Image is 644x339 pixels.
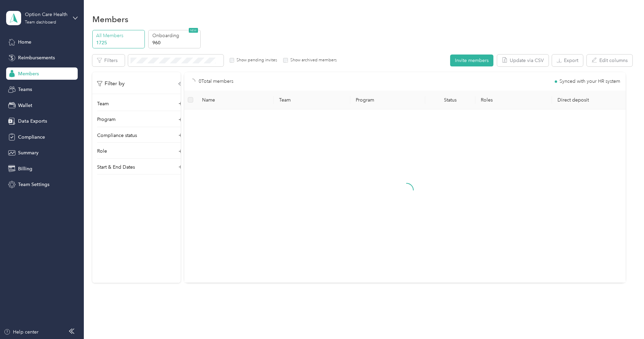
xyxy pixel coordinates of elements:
p: Start & End Dates [97,164,135,171]
span: Members [18,70,39,77]
th: Team [274,91,351,109]
span: Compliance [18,134,45,141]
iframe: Everlance-gr Chat Button Frame [606,301,644,339]
p: Onboarding [152,32,199,39]
span: Reimbursements [18,54,55,61]
span: Teams [18,86,32,93]
div: Team dashboard [25,20,56,25]
th: Program [350,91,425,109]
button: Help center [4,328,39,336]
span: Billing [18,165,32,172]
button: Edit columns [587,55,632,66]
th: Roles [475,91,552,109]
p: Compliance status [97,132,137,139]
button: Update via CSV [497,55,549,66]
span: NEW [189,28,198,33]
button: Filters [92,55,125,66]
span: Synced with your HR system [559,79,620,84]
button: Export [552,55,583,66]
p: Program [97,116,116,123]
p: Filter by [97,79,125,88]
p: All Members [96,32,142,39]
label: Show pending invites [234,57,277,63]
p: 0 Total members [199,78,233,85]
th: Name [197,91,274,109]
label: Show archived members [288,57,337,63]
button: Invite members [450,55,493,66]
span: Summary [18,149,39,156]
span: Home [18,38,31,46]
div: Option Care Health [25,11,67,18]
p: 1725 [96,39,142,46]
p: 960 [152,39,199,46]
span: Name [202,97,268,103]
th: Direct deposit [552,91,629,109]
th: Status [425,91,475,109]
span: Wallet [18,102,32,109]
p: Team [97,100,109,107]
p: Role [97,148,107,155]
span: Data Exports [18,118,47,125]
span: Team Settings [18,181,49,188]
h1: Members [92,16,128,23]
